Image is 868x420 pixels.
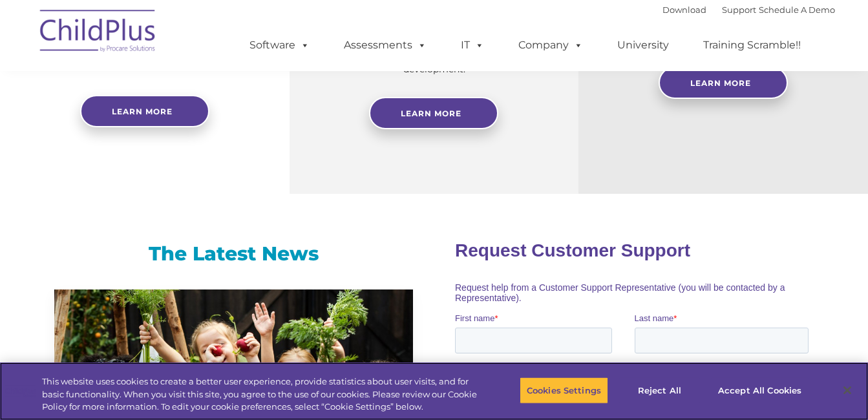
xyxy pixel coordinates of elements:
div: This website uses cookies to create a better user experience, provide statistics about user visit... [42,375,478,414]
a: Learn More [369,97,498,129]
a: Learn More [659,67,788,99]
font: | [662,5,835,15]
a: Download [662,5,706,15]
a: University [604,32,682,58]
a: Software [237,32,323,58]
a: Assessments [331,32,439,58]
button: Reject All [619,377,700,404]
h3: The Latest News [54,241,413,267]
img: ChildPlus by Procare Solutions [34,1,163,65]
span: Last name [180,85,219,95]
span: Phone number [180,138,235,148]
span: Learn More [690,78,751,88]
button: Cookies Settings [520,377,608,404]
a: Schedule A Demo [759,5,835,15]
button: Accept All Cookies [711,377,809,404]
a: Learn more [80,95,209,127]
span: Learn more [112,107,173,116]
a: Training Scramble!! [690,32,814,58]
a: IT [448,32,497,58]
button: Close [833,376,862,404]
span: Learn More [401,109,461,118]
a: Company [505,32,596,58]
a: Support [722,5,756,15]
